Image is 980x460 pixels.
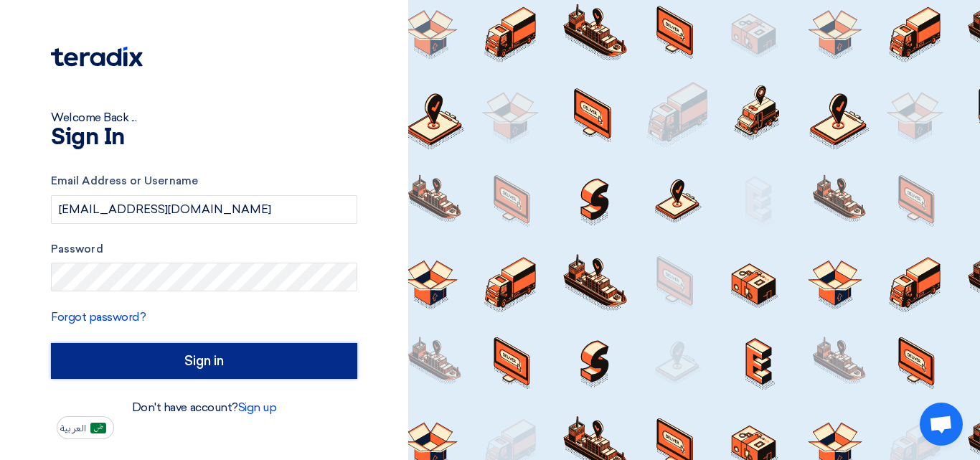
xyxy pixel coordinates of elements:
[51,173,357,189] label: Email Address or Username
[51,399,357,416] div: Don't have account?
[51,126,357,149] h1: Sign In
[51,47,143,67] img: Teradix logo
[238,400,277,414] a: Sign up
[920,403,963,446] div: Open chat
[90,423,106,433] img: ar-AR.png
[51,343,357,379] input: Sign in
[57,416,114,439] button: العربية
[51,195,357,224] input: Enter your business email or username
[51,310,146,324] a: Forgot password?
[51,241,357,258] label: Password
[60,423,86,433] span: العربية
[51,109,357,126] div: Welcome Back ...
